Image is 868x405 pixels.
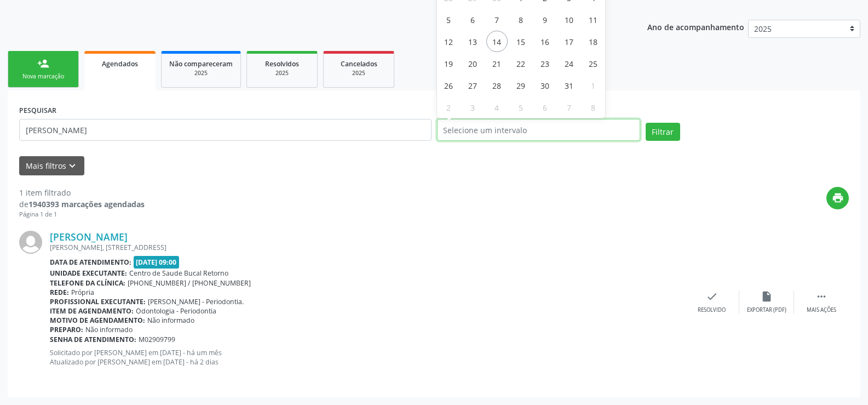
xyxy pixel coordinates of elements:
b: Item de agendamento: [50,306,134,316]
b: Senha de atendimento: [50,335,136,344]
div: Exportar (PDF) [747,306,786,314]
span: Não compareceram [169,59,233,69]
div: 2025 [331,69,386,77]
b: Unidade executante: [50,269,127,278]
img: img [19,231,42,254]
span: Outubro 6, 2025 [462,9,484,30]
input: Selecione um intervalo [437,119,640,141]
b: Telefone da clínica: [50,278,125,288]
span: Não informado [147,316,194,325]
div: 2025 [255,69,309,77]
b: Data de atendimento: [50,258,131,267]
div: person_add [37,58,49,70]
span: Odontologia - Periodontia [136,306,216,316]
span: Outubro 20, 2025 [462,53,484,74]
span: Novembro 5, 2025 [510,96,532,118]
b: Profissional executante: [50,297,146,306]
span: Outubro 21, 2025 [486,53,508,74]
span: Agendados [102,59,138,69]
i: check [706,290,718,303]
span: Outubro 22, 2025 [510,53,532,74]
i: keyboard_arrow_down [66,160,78,172]
div: de [19,198,145,210]
span: Cancelados [341,59,377,69]
span: Outubro 10, 2025 [559,9,580,30]
span: Outubro 29, 2025 [510,75,532,96]
span: Centro de Saude Bucal Retorno [129,269,228,278]
span: Outubro 7, 2025 [486,9,508,30]
div: Mais ações [807,306,836,314]
span: Outubro 26, 2025 [438,75,459,96]
div: 2025 [169,69,233,77]
span: [PERSON_NAME] - Periodontia. [148,297,244,306]
span: Novembro 4, 2025 [486,96,508,118]
span: [PHONE_NUMBER] / [PHONE_NUMBER] [128,278,251,288]
p: Ano de acompanhamento [647,20,744,33]
span: Outubro 18, 2025 [583,31,604,52]
i:  [815,290,827,303]
span: Outubro 17, 2025 [559,31,580,52]
b: Motivo de agendamento: [50,316,145,325]
span: Outubro 27, 2025 [462,75,484,96]
button: print [826,187,849,209]
span: Outubro 9, 2025 [534,9,556,30]
div: Resolvido [698,306,726,314]
span: Novembro 8, 2025 [583,96,604,118]
div: [PERSON_NAME], [STREET_ADDRESS] [50,243,685,252]
span: Novembro 7, 2025 [559,96,580,118]
div: Nova marcação [16,72,71,81]
span: [DATE] 09:00 [134,256,180,269]
span: Outubro 28, 2025 [486,75,508,96]
span: Outubro 14, 2025 [486,31,508,52]
span: Novembro 6, 2025 [534,96,556,118]
p: Solicitado por [PERSON_NAME] em [DATE] - há um mês Atualizado por [PERSON_NAME] em [DATE] - há 2 ... [50,348,685,367]
span: Novembro 2, 2025 [438,96,459,118]
i: print [832,192,844,204]
b: Preparo: [50,325,83,334]
span: Resolvidos [265,59,299,69]
span: Outubro 5, 2025 [438,9,459,30]
button: Filtrar [646,123,680,141]
span: Outubro 24, 2025 [559,53,580,74]
i: insert_drive_file [761,290,773,303]
button: Mais filtroskeyboard_arrow_down [19,156,84,175]
b: Rede: [50,288,69,297]
span: Outubro 19, 2025 [438,53,459,74]
span: Não informado [85,325,133,334]
label: PESQUISAR [19,102,56,119]
span: Outubro 15, 2025 [510,31,532,52]
span: Outubro 25, 2025 [583,53,604,74]
span: Outubro 13, 2025 [462,31,484,52]
div: Página 1 de 1 [19,210,145,219]
a: [PERSON_NAME] [50,231,128,243]
span: Novembro 3, 2025 [462,96,484,118]
span: M02909799 [139,335,175,344]
span: Outubro 11, 2025 [583,9,604,30]
strong: 1940393 marcações agendadas [28,199,145,209]
span: Outubro 23, 2025 [534,53,556,74]
span: Outubro 31, 2025 [559,75,580,96]
span: Própria [71,288,94,297]
span: Outubro 16, 2025 [534,31,556,52]
input: Nome, código do beneficiário ou CPF [19,119,432,141]
span: Outubro 8, 2025 [510,9,532,30]
span: Outubro 30, 2025 [534,75,556,96]
span: Novembro 1, 2025 [583,75,604,96]
div: 1 item filtrado [19,187,145,198]
span: Outubro 12, 2025 [438,31,459,52]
